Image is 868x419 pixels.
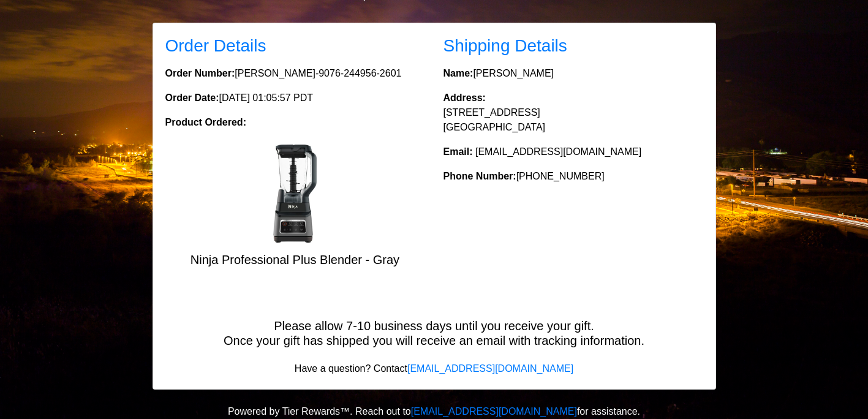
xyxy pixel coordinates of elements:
h3: Order Details [165,36,425,56]
h5: Ninja Professional Plus Blender - Gray [165,252,425,267]
h5: Please allow 7-10 business days until you receive your gift. [153,319,715,333]
h5: Once your gift has shipped you will receive an email with tracking information. [153,333,715,348]
strong: Email: [443,146,473,157]
a: [EMAIL_ADDRESS][DOMAIN_NAME] [407,363,573,374]
p: [PHONE_NUMBER] [443,169,703,184]
strong: Name: [443,68,474,78]
strong: Phone Number: [443,171,516,181]
h6: Have a question? Contact [153,363,715,374]
p: [PERSON_NAME]-9076-244956-2601 [165,66,425,81]
h3: Shipping Details [443,36,703,56]
p: [PERSON_NAME] [443,66,703,81]
a: [EMAIL_ADDRESS][DOMAIN_NAME] [411,406,577,417]
strong: Order Number: [165,68,235,78]
p: [EMAIL_ADDRESS][DOMAIN_NAME] [443,145,703,159]
strong: Order Date: [165,92,219,103]
p: [DATE] 01:05:57 PDT [165,91,425,105]
p: [STREET_ADDRESS] [GEOGRAPHIC_DATA] [443,91,703,135]
strong: Address: [443,92,486,103]
span: Powered by Tier Rewards™. Reach out to for assistance. [228,406,640,417]
strong: Product Ordered: [165,117,246,127]
img: Ninja Professional Plus Blender - Gray [246,145,344,243]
